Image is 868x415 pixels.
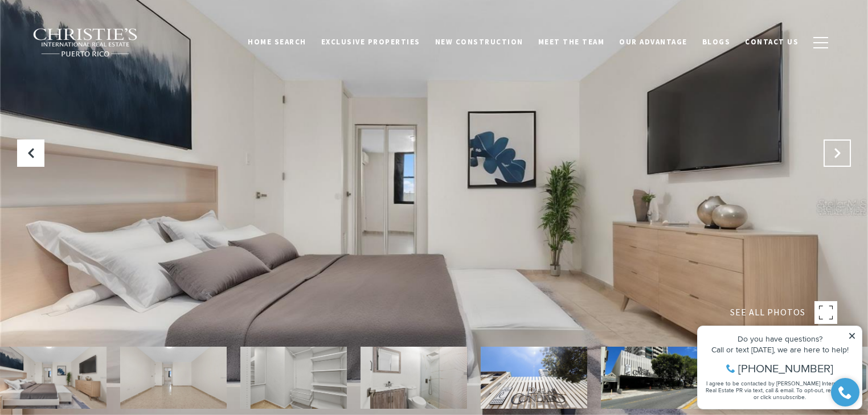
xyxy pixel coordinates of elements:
span: Exclusive Properties [321,37,420,47]
span: I agree to be contacted by [PERSON_NAME] International Real Estate PR via text, call & email. To ... [14,70,162,92]
span: SEE ALL PHOTOS [730,305,805,320]
a: New Construction [428,31,531,53]
img: 64 CONDADO AVE [120,347,227,409]
a: Home Search [240,31,314,53]
img: 64 CONDADO AVE [240,347,347,409]
button: Next Slide [824,139,851,167]
button: Previous Slide [17,139,44,167]
a: Our Advantage [612,31,695,53]
div: Do you have questions? [12,26,165,34]
span: New Construction [435,37,523,47]
div: Call or text [DATE], we are here to help! [12,36,165,44]
img: 64 CONDADO AVE [481,347,587,409]
img: 64 CONDADO AVE [361,347,467,409]
button: button [806,26,836,59]
a: Exclusive Properties [314,31,428,53]
span: [PHONE_NUMBER] [47,54,142,65]
span: Our Advantage [619,37,687,47]
a: Meet the Team [531,31,612,53]
img: 64 CONDADO AVE [601,347,707,409]
span: Contact Us [745,37,799,47]
a: Blogs [695,31,738,53]
span: Blogs [702,37,731,47]
img: Christie's International Real Estate black text logo [32,28,138,57]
